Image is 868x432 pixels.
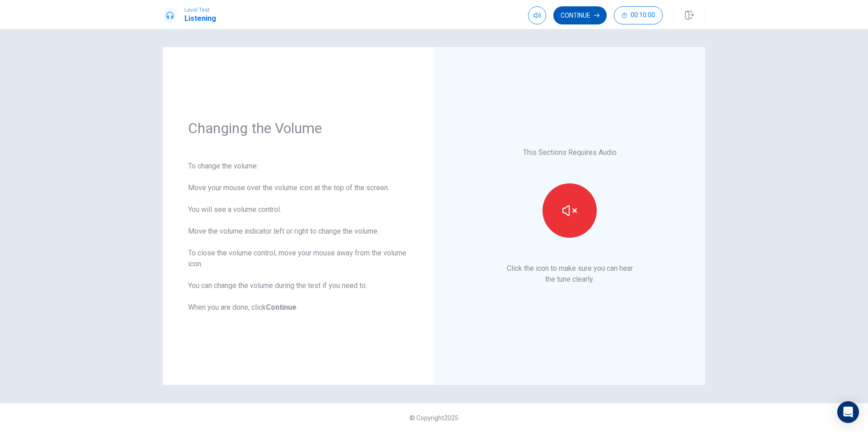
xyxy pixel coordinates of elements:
[184,7,216,13] span: Level Test
[523,147,617,158] p: This Sections Requires Audio
[410,414,458,422] span: © Copyright 2025
[553,6,607,24] button: Continue
[614,6,663,24] button: 00:10:00
[507,263,633,285] p: Click the icon to make sure you can hear the tune clearly.
[837,401,859,423] div: Open Intercom Messenger
[188,161,409,313] div: To change the volume: Move your mouse over the volume icon at the top of the screen. You will see...
[266,303,297,312] b: Continue
[631,12,655,19] span: 00:10:00
[188,119,409,137] h1: Changing the Volume
[184,13,216,24] h1: Listening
